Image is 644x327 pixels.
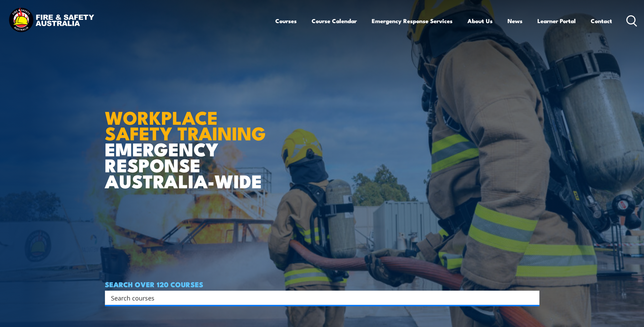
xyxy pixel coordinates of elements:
a: News [508,12,522,30]
a: Contact [591,12,612,30]
input: Search input [111,293,525,303]
a: Learner Portal [537,12,576,30]
button: Search magnifier button [528,293,537,303]
h1: EMERGENCY RESPONSE AUSTRALIA-WIDE [105,92,271,189]
h4: SEARCH OVER 120 COURSES [105,280,539,288]
a: About Us [467,12,493,30]
a: Course Calendar [312,12,357,30]
a: Emergency Response Services [372,12,453,30]
strong: WORKPLACE SAFETY TRAINING [105,103,266,147]
a: Courses [275,12,297,30]
form: Search form [112,293,526,303]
